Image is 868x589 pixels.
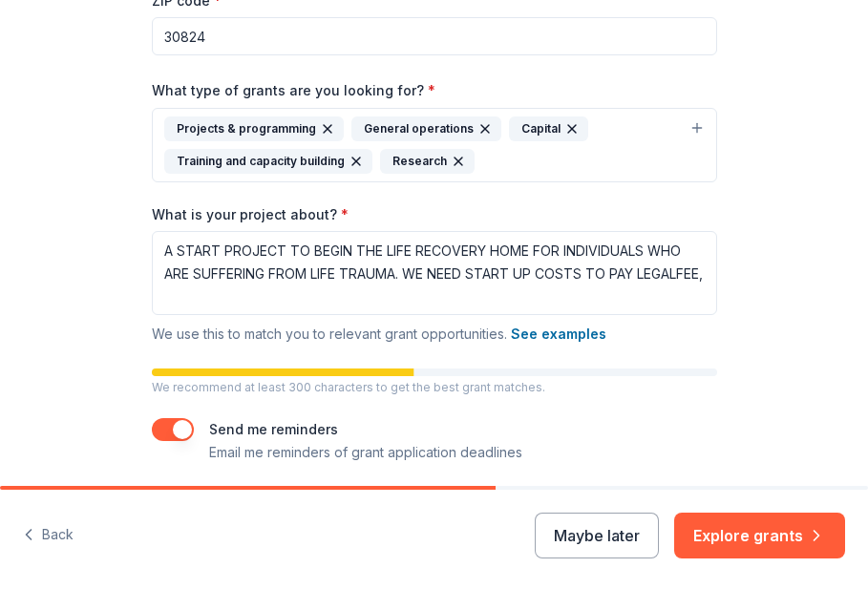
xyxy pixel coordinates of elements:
label: What type of grants are you looking for? [152,81,435,100]
button: Back [23,515,74,556]
label: What is your project about? [152,205,349,224]
div: General operations [351,116,501,141]
div: Projects & programming [164,116,344,141]
button: Projects & programmingGeneral operationsCapitalTraining and capacity buildingResearch [152,108,717,182]
button: Explore grants [674,513,845,558]
span: We use this to match you to relevant grant opportunities. [152,326,606,342]
textarea: A START PROJECT TO BEGIN THE LIFE RECOVERY HOME FOR INDIVIDUALS WHO ARE SUFFERING FROM LIFE TRAUM... [152,231,717,315]
p: Email me reminders of grant application deadlines [209,441,522,464]
button: Maybe later [535,513,659,558]
p: We recommend at least 300 characters to get the best grant matches. [152,380,717,395]
div: Research [380,149,475,174]
label: Send me reminders [209,421,338,437]
div: Capital [509,116,588,141]
button: See examples [511,323,606,346]
input: 12345 (U.S. only) [152,17,717,55]
div: Training and capacity building [164,149,372,174]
